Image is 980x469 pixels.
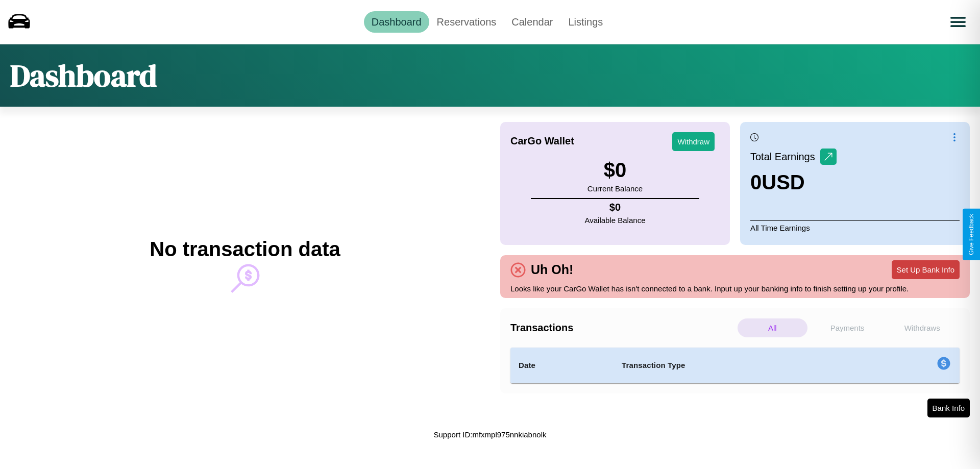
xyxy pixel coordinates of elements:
div: Give Feedback [968,214,975,255]
button: Set Up Bank Info [892,260,960,279]
h4: Date [519,359,605,372]
button: Open menu [944,8,972,36]
h3: $ 0 [587,159,643,182]
h4: CarGo Wallet [510,135,574,147]
p: Support ID: mfxmpl975nnkiabnolk [434,428,547,441]
p: All Time Earnings [750,220,960,235]
a: Reservations [429,11,504,33]
h3: 0 USD [750,171,837,194]
h4: Transaction Type [622,359,853,372]
h4: Transactions [510,322,735,334]
a: Dashboard [364,11,429,33]
p: Total Earnings [750,147,820,166]
p: Available Balance [585,213,646,227]
p: Current Balance [587,182,643,195]
p: All [738,318,807,337]
h2: No transaction data [150,238,340,261]
table: simple table [510,348,960,383]
p: Payments [813,318,883,337]
a: Calendar [504,11,560,33]
p: Looks like your CarGo Wallet has isn't connected to a bank. Input up your banking info to finish ... [510,282,960,295]
p: Withdraws [887,318,957,337]
h4: Uh Oh! [526,262,578,277]
h4: $ 0 [585,202,646,213]
h1: Dashboard [10,55,157,96]
button: Bank Info [927,399,970,417]
a: Listings [560,11,610,33]
button: Withdraw [672,132,715,151]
